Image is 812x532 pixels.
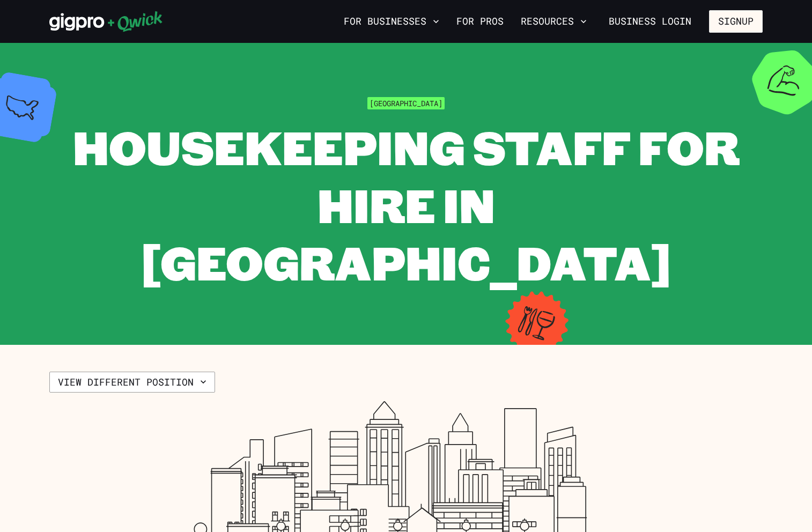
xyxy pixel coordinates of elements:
[709,10,763,33] button: Signup
[516,12,591,31] button: Resources
[452,12,508,31] a: For Pros
[600,10,700,33] a: Business Login
[367,97,445,109] span: [GEOGRAPHIC_DATA]
[339,12,444,31] button: For Businesses
[49,11,163,32] img: Qwick
[49,372,215,393] button: View different position
[197,506,615,532] iframe: Netlify Drawer
[73,116,740,293] span: Housekeeping Staff for Hire in [GEOGRAPHIC_DATA]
